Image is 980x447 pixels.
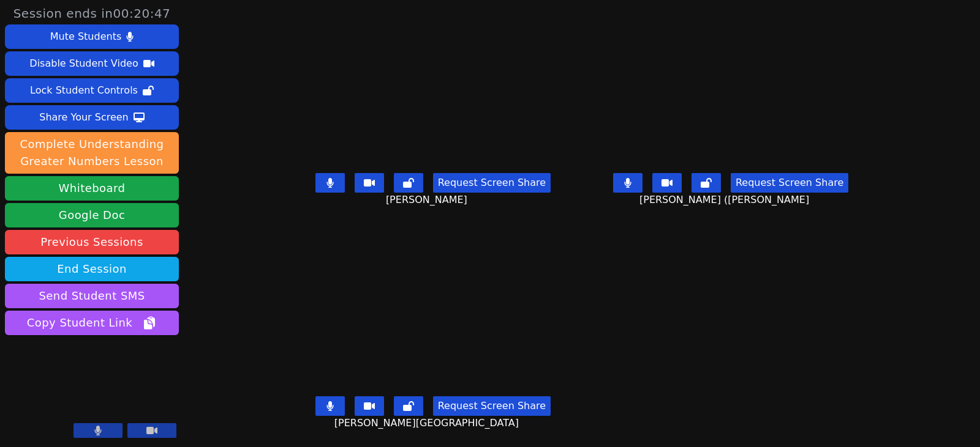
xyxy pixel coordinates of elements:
[27,314,157,331] span: Copy Student Link
[433,173,551,193] button: Request Screen Share
[5,284,179,308] button: Send Student SMS
[5,78,179,103] button: Lock Student Controls
[5,24,179,49] button: Mute Students
[13,5,171,22] span: Session ends in
[30,81,138,100] div: Lock Student Controls
[386,193,470,207] span: [PERSON_NAME]
[39,108,129,127] div: Share Your Screen
[5,132,179,174] button: Complete Understanding Greater Numbers Lesson
[731,173,848,193] button: Request Screen Share
[334,416,522,430] span: [PERSON_NAME][GEOGRAPHIC_DATA]
[5,51,179,76] button: Disable Student Video
[639,193,812,207] span: [PERSON_NAME] ([PERSON_NAME]
[5,176,179,201] button: Whiteboard
[433,396,551,416] button: Request Screen Share
[5,203,179,227] a: Google Doc
[5,105,179,130] button: Share Your Screen
[29,54,138,73] div: Disable Student Video
[5,257,179,281] button: End Session
[113,6,171,21] time: 00:20:47
[5,230,179,254] a: Previous Sessions
[50,27,121,46] div: Mute Students
[5,311,179,335] button: Copy Student Link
